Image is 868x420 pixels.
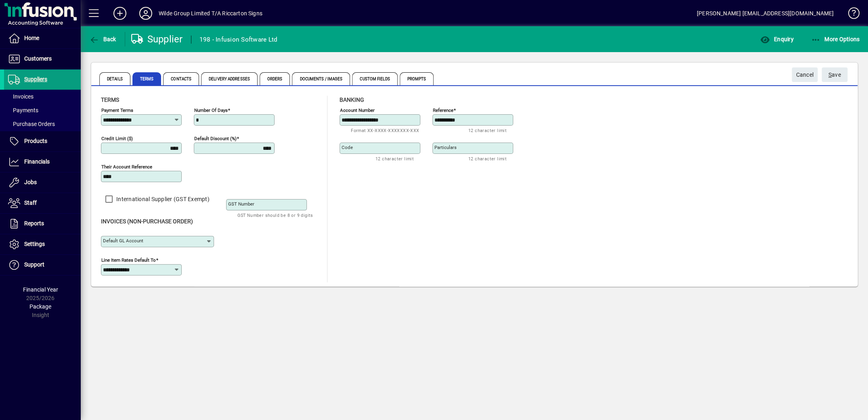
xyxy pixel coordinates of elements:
[201,72,258,85] span: Delivery Addresses
[4,172,81,193] a: Jobs
[24,55,52,62] span: Customers
[351,126,419,135] mat-hint: Format XX-XXXX-XXXXXXX-XXX
[340,107,375,113] mat-label: Account number
[822,67,847,82] button: Save
[101,107,133,113] mat-label: Payment Terms
[4,49,81,69] a: Customers
[24,261,44,268] span: Support
[237,210,313,220] mat-hint: GST Number should be 8 or 9 digits
[468,126,507,135] mat-hint: 12 character limit
[101,97,119,103] span: Terms
[4,193,81,213] a: Staff
[758,32,795,46] button: Enquiry
[375,154,414,163] mat-hint: 12 character limit
[4,117,81,131] a: Purchase Orders
[4,152,81,172] a: Financials
[828,68,841,82] span: ave
[89,36,116,42] span: Back
[24,138,47,144] span: Products
[99,72,130,85] span: Details
[24,199,37,206] span: Staff
[133,6,159,21] button: Profile
[400,72,434,85] span: Prompts
[194,136,237,141] mat-label: Default Discount (%)
[4,214,81,234] a: Reports
[697,7,834,20] div: [PERSON_NAME] [EMAIL_ADDRESS][DOMAIN_NAME]
[8,93,34,100] span: Invoices
[131,33,183,46] div: Supplier
[842,2,858,28] a: Knowledge Base
[29,303,51,310] span: Package
[115,195,210,203] label: International Supplier (GST Exempt)
[4,103,81,117] a: Payments
[163,72,199,85] span: Contacts
[107,6,133,21] button: Add
[194,107,228,113] mat-label: Number of days
[352,72,397,85] span: Custom Fields
[101,164,152,170] mat-label: Their Account Reference
[132,72,161,85] span: Terms
[809,32,862,46] button: More Options
[103,238,143,244] mat-label: Default GL Account
[8,107,38,113] span: Payments
[4,131,81,151] a: Products
[23,286,58,293] span: Financial Year
[434,145,457,150] mat-label: Particulars
[4,255,81,275] a: Support
[199,33,278,46] div: 198 - Infusion Software Ltd
[101,257,156,263] mat-label: Line Item Rates Default To
[24,35,39,41] span: Home
[24,220,44,227] span: Reports
[87,32,118,46] button: Back
[260,72,290,85] span: Orders
[792,67,818,82] button: Cancel
[24,179,37,185] span: Jobs
[101,136,133,141] mat-label: Credit Limit ($)
[760,36,793,42] span: Enquiry
[8,121,55,127] span: Purchase Orders
[4,28,81,48] a: Home
[340,97,364,103] span: Banking
[828,71,832,78] span: S
[433,107,453,113] mat-label: Reference
[811,36,860,42] span: More Options
[228,201,254,207] mat-label: GST Number
[81,32,125,46] app-page-header-button: Back
[796,68,813,82] span: Cancel
[468,154,507,163] mat-hint: 12 character limit
[101,218,193,225] span: Invoices (non-purchase order)
[24,158,50,165] span: Financials
[292,72,350,85] span: Documents / Images
[4,90,81,103] a: Invoices
[159,7,262,20] div: Wilde Group Limited T/A Riccarton Signs
[4,234,81,254] a: Settings
[24,76,47,82] span: Suppliers
[342,145,353,150] mat-label: Code
[24,241,45,247] span: Settings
